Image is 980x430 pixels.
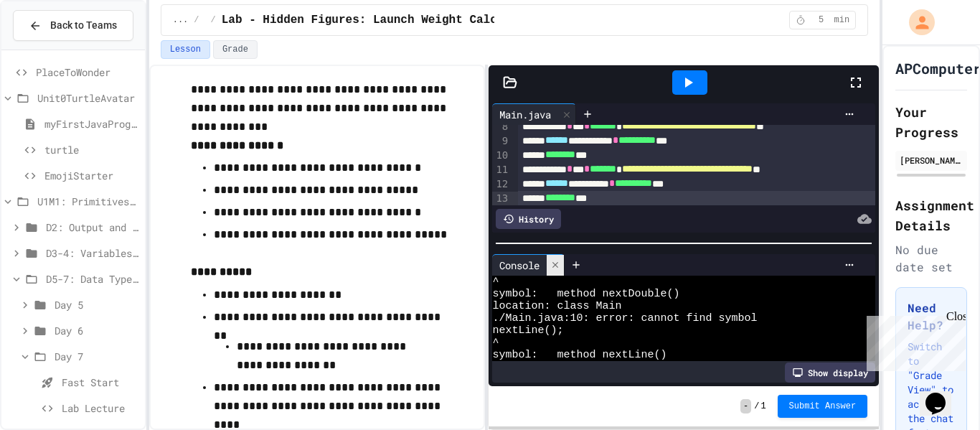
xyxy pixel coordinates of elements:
span: D3-4: Variables and Input [46,246,139,261]
span: Fast Start [62,375,139,390]
div: My Account [894,6,938,39]
span: Day 7 [55,349,139,364]
span: turtle [44,142,139,157]
button: Back to Teams [13,10,133,41]
span: D2: Output and Compiling Code [46,220,139,235]
iframe: chat widget [920,373,966,416]
span: Day 5 [55,297,139,312]
div: 12 [492,177,510,192]
div: No due date set [895,241,967,276]
span: ^ [492,276,499,288]
span: Lab - Hidden Figures: Launch Weight Calculator [222,11,539,29]
h2: Assignment Details [895,195,967,235]
span: Day 6 [55,323,139,338]
span: nextLine(); [492,324,563,337]
span: PlaceToWonder [36,65,139,80]
div: Console [492,254,565,276]
span: U1M1: Primitives, Variables, Basic I/O [37,194,139,209]
span: D5-7: Data Types and Number Calculations [46,271,139,286]
div: [PERSON_NAME] [900,154,963,167]
div: 8 [492,120,510,134]
span: Lab Lecture [62,401,139,416]
div: 9 [492,134,510,149]
div: 10 [492,149,510,163]
button: Grade [213,40,258,59]
span: - [740,399,751,413]
span: symbol: method nextLine() [492,349,666,361]
div: Main.java [492,103,576,125]
span: Unit0TurtleAvatar [37,90,139,106]
div: 13 [492,192,510,206]
span: min [834,14,850,26]
iframe: chat widget [861,310,966,371]
span: myFirstJavaProgram [44,116,139,131]
span: location: class Main [492,300,621,312]
span: 1 [760,401,765,412]
span: / [194,14,199,26]
span: symbol: method nextDouble() [492,288,679,300]
div: Main.java [492,107,558,122]
button: Submit Answer [778,395,868,418]
span: Submit Answer [789,401,857,412]
div: Console [492,258,547,273]
span: / [211,14,216,26]
span: ^ [492,337,499,349]
span: ./Main.java:10: error: cannot find symbol [492,312,757,324]
h2: Your Progress [895,102,967,142]
span: 5 [810,14,833,26]
span: EmojiStarter [44,168,139,183]
div: 11 [492,163,510,177]
button: Lesson [161,40,210,59]
span: ... [173,14,189,26]
span: Back to Teams [50,18,117,33]
h3: Need Help? [908,299,955,334]
div: Chat with us now!Close [6,6,99,91]
div: History [496,209,561,229]
span: / [754,401,759,412]
div: Show display [785,363,875,383]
